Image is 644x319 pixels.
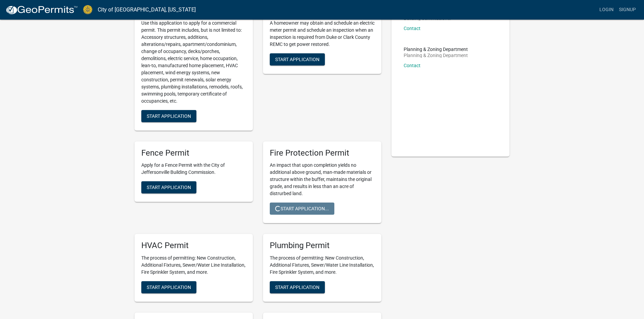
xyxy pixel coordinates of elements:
[270,281,325,293] button: Start Application
[141,162,246,176] p: Apply for a Fence Permit with the City of Jeffersonville Building Commission.
[270,203,334,215] button: Start Application...
[147,185,191,190] span: Start Application
[275,56,319,62] span: Start Application
[147,113,191,118] span: Start Application
[141,181,196,193] button: Start Application
[141,148,246,158] h5: Fence Permit
[270,53,325,65] button: Start Application
[98,4,196,16] a: City of [GEOGRAPHIC_DATA], [US_STATE]
[275,285,319,290] span: Start Application
[404,53,468,58] p: Planning & Zoning Department
[404,47,468,52] p: Planning & Zoning Department
[270,162,375,197] p: An impact that upon completion yields no additional above ground, man-made materials or structure...
[404,63,421,68] a: Contact
[141,255,246,276] p: The process of permitting: New Construction, Additional Fixtures, Sewer/Water Line Installation, ...
[270,241,375,250] h5: Plumbing Permit
[83,5,92,14] img: City of Jeffersonville, Indiana
[270,148,375,158] h5: Fire Protection Permit
[597,3,616,16] a: Login
[616,3,639,16] a: Signup
[275,206,329,211] span: Start Application...
[141,241,246,250] h5: HVAC Permit
[404,26,421,31] a: Contact
[147,285,191,290] span: Start Application
[270,255,375,276] p: The process of permitting: New Construction, Additional Fixtures, Sewer/Water Line Installation, ...
[141,20,246,105] p: Use this application to apply for a commercial permit. This permit includes, but is not limited t...
[141,281,196,293] button: Start Application
[141,110,196,122] button: Start Application
[270,20,375,48] p: A homeowner may obtain and schedule an electric meter permit and schedule an inspection when an i...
